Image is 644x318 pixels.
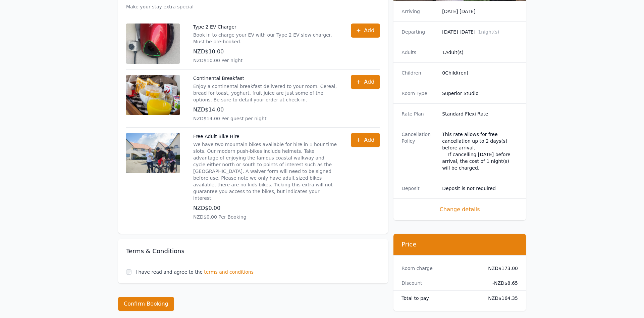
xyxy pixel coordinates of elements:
p: Continental Breakfast [193,75,337,82]
dd: [DATE] [DATE] [442,29,518,35]
dt: Total to pay [401,295,477,302]
span: Add [364,78,374,86]
img: Free Adult Bike Hire [126,133,180,173]
p: Free Adult Bike Hire [193,133,337,140]
dd: Standard Flexi Rate [442,110,518,117]
dd: 1 Adult(s) [442,49,518,56]
button: Add [351,24,380,38]
dt: Adults [401,49,437,56]
p: Book in to charge your EV with our Type 2 EV slow charger. Must be pre-booked. [193,32,337,45]
div: This rate allows for free cancellation up to 2 days(s) before arrival. If cancelling [DATE] befor... [442,131,518,171]
dd: Superior Studio [442,90,518,97]
p: NZD$0.00 [193,204,337,212]
p: NZD$10.00 Per night [193,57,337,64]
p: NZD$14.00 Per guest per night [193,115,337,122]
dd: - NZD$8.65 [483,280,518,286]
dt: Deposit [401,185,437,192]
button: Add [351,75,380,89]
dt: Rate Plan [401,110,437,117]
p: We have two mountain bikes available for hire in 1 hour time slots. Our modern push-bikes include... [193,141,337,201]
button: Confirm Booking [118,297,174,311]
p: NZD$14.00 [193,106,337,114]
dt: Discount [401,280,477,286]
span: Add [364,136,374,144]
img: Type 2 EV Charger [126,24,180,64]
span: Add [364,27,374,35]
p: Enjoy a continental breakfast delivered to your room. Cereal, bread for toast, yoghurt, fruit jui... [193,83,337,103]
dt: Cancellation Policy [401,131,437,171]
h3: Price [401,240,518,248]
dt: Arriving [401,8,437,15]
dt: Room Type [401,90,437,97]
p: NZD$10.00 [193,48,337,56]
p: NZD$0.00 Per Booking [193,214,337,220]
h3: Terms & Conditions [126,247,380,255]
dt: Departing [401,29,437,35]
dd: NZD$173.00 [483,265,518,272]
label: I have read and agree to the [136,269,203,275]
button: Add [351,133,380,147]
dd: 0 Child(ren) [442,70,518,76]
p: Make your stay extra special [126,3,380,10]
span: terms and conditions [204,269,254,275]
dd: NZD$164.35 [483,295,518,302]
p: Type 2 EV Charger [193,24,337,30]
dt: Room charge [401,265,477,272]
img: Continental Breakfast [126,75,180,115]
dd: Deposit is not required [442,185,518,192]
span: Change details [401,206,518,214]
span: 1 night(s) [478,29,499,35]
dd: [DATE] [DATE] [442,8,518,15]
dt: Children [401,70,437,76]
